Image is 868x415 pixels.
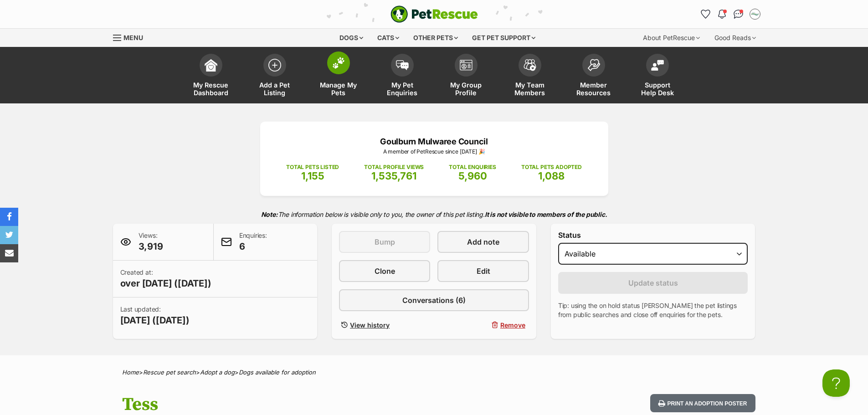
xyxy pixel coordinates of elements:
button: Print an adoption poster [650,394,755,413]
iframe: Help Scout Beacon - Open [822,369,850,397]
p: TOTAL ENQUIRIES [449,163,496,171]
div: Good Reads [708,29,762,47]
div: Dogs [333,29,370,47]
p: Goulburn Mulwaree Council [274,135,595,148]
span: 6 [239,240,267,253]
div: Cats [371,29,406,47]
a: Edit [437,260,529,282]
a: View history [339,318,430,332]
a: My Pet Enquiries [370,49,434,103]
strong: Note: [261,210,278,218]
span: Add a Pet Listing [254,81,295,97]
button: Notifications [715,7,729,21]
img: dashboard-icon-eb2f2d2d3e046f16d808141f083e7271f6b2e854fb5c12c21221c1fb7104beca.svg [205,59,217,72]
a: Adopt a dog [200,369,235,376]
div: Get pet support [466,29,542,47]
span: Menu [123,34,143,41]
ul: Account quick links [699,7,762,21]
span: Edit [477,266,490,277]
a: Menu [113,29,149,45]
a: My Group Profile [434,49,498,103]
img: team-members-icon-5396bd8760b3fe7c0b43da4ab00e1e3bb1a5d9ba89233759b79545d2d3fc5d0d.svg [524,59,536,71]
img: chat-41dd97257d64d25036548639549fe6c8038ab92f7586957e7f3b1b290dea8141.svg [734,10,743,19]
p: Enquiries: [239,231,267,253]
p: Created at: [120,268,211,290]
strong: It is not visible to members of the public. [485,210,607,218]
span: 1,088 [538,170,565,182]
img: Lucy Fitzsimmons profile pic [750,10,760,19]
a: Support Help Desk [626,49,689,103]
span: Clone [375,266,395,277]
span: 3,919 [139,240,163,253]
div: > > > [99,369,769,376]
p: TOTAL PETS LISTED [286,163,339,171]
span: Support Help Desk [637,81,678,97]
a: Favourites [699,7,713,21]
p: Tip: using the on hold status [PERSON_NAME] the pet listings from public searches and close off e... [558,301,748,319]
a: Manage My Pets [307,49,370,103]
span: My Pet Enquiries [382,81,423,97]
button: My account [748,7,762,21]
a: Add a Pet Listing [243,49,307,103]
button: Update status [558,272,748,294]
p: Last updated: [120,305,190,327]
a: PetRescue [390,5,478,23]
span: My Group Profile [446,81,487,97]
span: Conversations (6) [402,295,466,306]
a: My Rescue Dashboard [179,49,243,103]
img: pet-enquiries-icon-7e3ad2cf08bfb03b45e93fb7055b45f3efa6380592205ae92323e6603595dc1f.svg [396,60,409,70]
label: Status [558,231,748,239]
p: A member of PetRescue since [DATE] 🎉 [274,148,595,156]
a: Conversations (6) [339,289,529,311]
span: My Team Members [509,81,550,97]
p: Views: [139,231,163,253]
img: add-pet-listing-icon-0afa8454b4691262ce3f59096e99ab1cd57d4a30225e0717b998d2c9b9846f56.svg [268,59,281,72]
button: Remove [437,318,529,332]
span: View history [350,320,390,330]
img: manage-my-pets-icon-02211641906a0b7f246fdf0571729dbe1e7629f14944591b6c1af311fb30b64b.svg [332,57,345,69]
img: member-resources-icon-8e73f808a243e03378d46382f2149f9095a855e16c252ad45f914b54edf8863c.svg [587,59,600,71]
span: Add note [467,236,499,247]
span: Manage My Pets [318,81,359,97]
button: Bump [339,231,430,253]
p: TOTAL PETS ADOPTED [521,163,582,171]
a: Rescue pet search [143,369,196,376]
a: Member Resources [562,49,626,103]
a: Clone [339,260,430,282]
div: Other pets [407,29,464,47]
a: Conversations [731,7,746,21]
span: 1,155 [301,170,324,182]
img: consumer-privacy-logo.png [1,1,8,8]
p: TOTAL PROFILE VIEWS [364,163,424,171]
span: Update status [628,277,678,288]
span: 5,960 [458,170,487,182]
span: Bump [375,236,395,247]
a: Add note [437,231,529,253]
div: About PetRescue [637,29,706,47]
img: help-desk-icon-fdf02630f3aa405de69fd3d07c3f3aa587a6932b1a1747fa1d2bba05be0121f9.svg [651,60,664,71]
span: Remove [500,320,525,330]
span: 1,535,761 [371,170,416,182]
h1: Tess [122,394,508,415]
span: My Rescue Dashboard [190,81,231,97]
span: Member Resources [573,81,614,97]
img: notifications-46538b983faf8c2785f20acdc204bb7945ddae34d4c08c2a6579f10ce5e182be.svg [718,10,725,19]
img: group-profile-icon-3fa3cf56718a62981997c0bc7e787c4b2cf8bcc04b72c1350f741eb67cf2f40e.svg [460,60,473,71]
img: logo-e224e6f780fb5917bec1dbf3a21bbac754714ae5b6737aabdf751b685950b380.svg [390,5,478,23]
a: My Team Members [498,49,562,103]
a: Dogs available for adoption [239,369,316,376]
a: Home [122,369,139,376]
span: over [DATE] ([DATE]) [120,277,211,290]
span: [DATE] ([DATE]) [120,314,190,327]
p: The information below is visible only to you, the owner of this pet listing. [113,205,755,224]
